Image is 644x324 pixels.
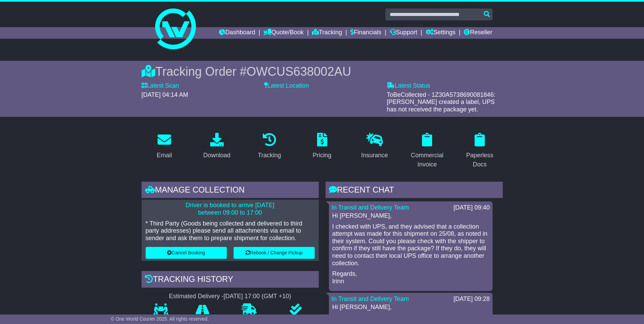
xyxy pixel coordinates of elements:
span: ToBeCollected - 1Z30A5738690081846: [PERSON_NAME] created a label, UPS has not received the packa... [387,91,495,113]
p: Driver is booked to arrive [DATE] between 09:00 to 17:00 [146,202,315,216]
p: Hi [PERSON_NAME], [332,212,489,220]
button: Cancel Booking [146,247,227,259]
span: © One World Courier 2025. All rights reserved. [111,316,209,322]
div: Tracking [258,151,281,160]
a: Reseller [464,27,492,39]
div: Paperless Docs [461,151,498,169]
a: Insurance [357,130,392,162]
div: Pricing [313,151,331,160]
div: Download [203,151,231,160]
a: Pricing [308,130,336,162]
label: Latest Status [387,82,430,90]
div: Email [157,151,172,160]
a: Paperless Docs [457,130,503,172]
p: Regards, Irinn [332,270,489,285]
div: Tracking history [142,271,319,289]
a: Dashboard [219,27,255,39]
a: Tracking [253,130,285,162]
label: Latest Location [264,82,309,90]
a: In Transit and Delivery Team [332,204,409,211]
a: Quote/Book [263,27,303,39]
button: Rebook / Change Pickup [234,247,315,259]
div: Insurance [361,151,388,160]
a: Email [152,130,176,162]
a: Support [390,27,417,39]
span: OWCUS638002AU [246,65,351,78]
div: [DATE] 09:28 [454,295,490,303]
a: Commercial Invoice [404,130,450,172]
p: Hi [PERSON_NAME], [332,304,489,311]
a: Settings [426,27,456,39]
div: Estimated Delivery - [142,293,319,300]
div: Manage collection [142,182,319,200]
a: In Transit and Delivery Team [332,295,409,302]
div: Tracking Order # [142,64,503,79]
span: [DATE] 04:14 AM [142,91,188,98]
a: Tracking [312,27,342,39]
a: Financials [350,27,381,39]
p: I checked with UPS, and they advised that a collection attempt was made for this shipment on 25/0... [332,223,489,267]
div: [DATE] 09:40 [454,204,490,212]
a: Download [199,130,235,162]
div: [DATE] 17:00 (GMT +10) [224,293,291,300]
p: * Third Party (Goods being collected and delivered to third party addresses) please send all atta... [146,220,315,242]
div: Commercial Invoice [409,151,446,169]
div: RECENT CHAT [326,182,503,200]
label: Latest Scan [142,82,179,90]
